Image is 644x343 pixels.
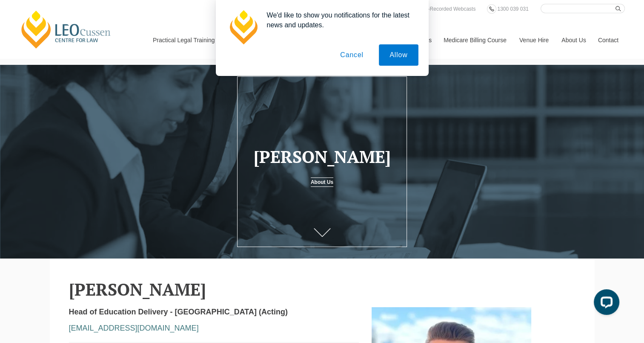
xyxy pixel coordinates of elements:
img: notification icon [226,10,260,44]
button: Allow [379,44,418,66]
iframe: LiveChat chat widget [587,286,623,322]
strong: Head of Education Delivery - [GEOGRAPHIC_DATA] (Acting) [69,308,288,316]
a: [EMAIL_ADDRESS][DOMAIN_NAME] [69,324,199,332]
a: About Us [311,177,333,187]
div: We'd like to show you notifications for the latest news and updates. [260,10,418,30]
button: Cancel [329,44,374,66]
h1: [PERSON_NAME] [245,147,399,166]
h2: [PERSON_NAME] [69,280,575,299]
